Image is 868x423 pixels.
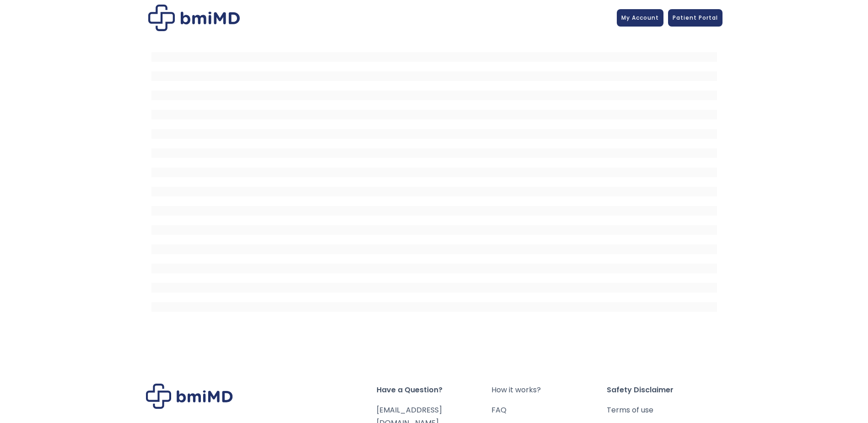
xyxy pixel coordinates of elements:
a: Terms of use [607,404,722,417]
a: Patient Portal [668,9,722,27]
img: Patient Messaging Portal [148,5,240,31]
span: My Account [621,14,659,22]
iframe: MDI Patient Messaging Portal [151,43,717,317]
a: FAQ [491,404,607,417]
span: Have a Question? [377,384,492,396]
a: My Account [617,9,663,27]
span: Safety Disclaimer [607,384,722,396]
a: How it works? [491,384,607,396]
span: Patient Portal [673,14,718,22]
img: Brand Logo [146,384,233,409]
